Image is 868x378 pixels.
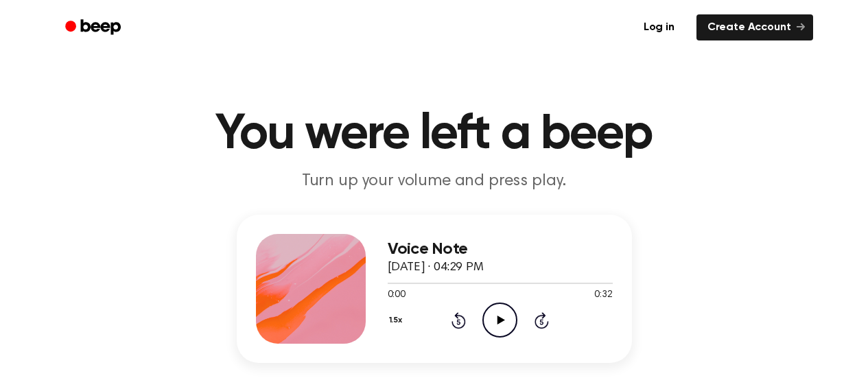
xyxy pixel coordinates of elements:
a: Log in [630,12,688,43]
h1: You were left a beep [83,110,786,159]
span: 0:32 [594,288,612,303]
a: Beep [56,14,133,41]
button: 1.5x [388,309,408,332]
span: 0:00 [388,288,406,303]
span: [DATE] · 04:29 PM [388,261,484,274]
p: Turn up your volume and press play. [171,170,698,193]
a: Create Account [696,14,813,40]
h3: Voice Note [388,240,613,259]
